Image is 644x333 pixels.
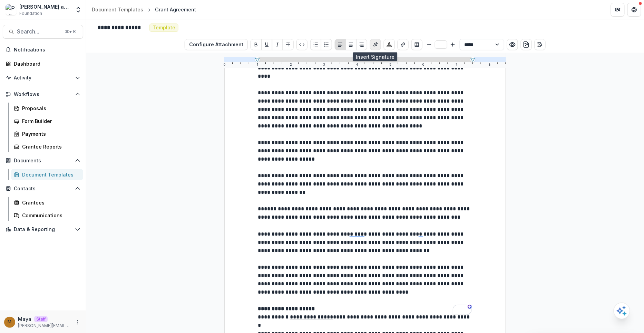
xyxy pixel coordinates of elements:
[261,39,272,50] button: Underline
[64,28,77,36] div: ⌘ + K
[3,224,83,235] button: Open Data & Reporting
[11,197,83,208] a: Grantees
[411,39,422,50] button: Insert Table
[335,39,346,50] button: Align Left
[22,143,78,150] div: Grantee Reports
[3,72,83,83] button: Open Activity
[22,105,78,112] div: Proposals
[296,39,308,50] button: Code
[22,199,78,206] div: Grantees
[356,39,367,50] button: Align Right
[14,47,80,53] span: Notifications
[3,183,83,194] button: Open Contacts
[345,39,357,50] button: Align Center
[425,40,433,49] button: Smaller
[11,128,83,140] a: Payments
[11,210,83,221] a: Communications
[11,141,83,152] a: Grantee Reports
[74,318,82,326] button: More
[92,6,143,13] div: Document Templates
[19,3,71,10] div: [PERSON_NAME] and [PERSON_NAME] Foundation
[22,130,78,137] div: Payments
[19,10,42,17] span: Foundation
[611,3,625,17] button: Partners
[384,39,395,50] button: Choose font color
[89,4,199,15] nav: breadcrumb
[89,4,146,15] a: Document Templates
[14,60,78,67] div: Dashboard
[18,315,31,323] p: Maya
[3,58,83,69] a: Dashboard
[14,186,72,192] span: Contacts
[14,227,72,232] span: Data & Reporting
[22,117,78,125] div: Form Builder
[14,75,72,81] span: Activity
[251,39,262,50] button: Bold
[11,169,83,180] a: Document Templates
[321,39,332,50] button: Ordered List
[627,3,641,17] button: Get Help
[614,303,630,319] button: Open AI Assistant
[3,44,83,55] button: Notifications
[398,39,409,50] button: Create link
[507,39,518,50] button: Preview preview-doc.pdf
[310,39,321,50] button: Bullet List
[6,4,17,15] img: Philip and Muriel Berman Foundation
[521,39,532,50] button: download-word
[74,3,83,17] button: Open entity switcher
[185,39,248,50] button: Configure Attachment
[3,155,83,166] button: Open Documents
[17,28,61,35] span: Search...
[34,316,48,322] p: Staff
[535,39,546,50] button: Open Editor Sidebar
[155,6,196,13] div: Grant Agreement
[370,39,381,50] button: Insert Signature
[14,158,72,164] span: Documents
[14,92,72,97] span: Workflows
[153,25,175,31] span: Template
[3,25,83,39] button: Search...
[283,39,294,50] button: Strike
[449,40,457,49] button: Bigger
[8,320,12,324] div: Maya
[11,103,83,114] a: Proposals
[22,171,78,178] div: Document Templates
[3,89,83,100] button: Open Workflows
[11,115,83,127] a: Form Builder
[272,39,283,50] button: Italicize
[18,323,71,329] p: [PERSON_NAME][EMAIL_ADDRESS][DOMAIN_NAME]
[22,212,78,219] div: Communications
